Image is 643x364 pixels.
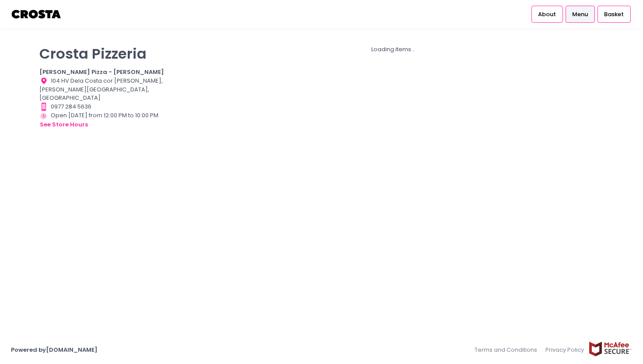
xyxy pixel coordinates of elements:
p: Crosta Pizzeria [39,45,172,62]
div: Loading items... [183,45,604,54]
a: Menu [566,6,595,22]
span: Basket [604,10,624,19]
a: Privacy Policy [542,341,589,358]
div: Open [DATE] from 12:00 PM to 10:00 PM [39,111,172,129]
a: About [531,6,563,22]
b: [PERSON_NAME] Pizza - [PERSON_NAME] [39,68,164,76]
span: About [538,10,556,19]
a: Powered by[DOMAIN_NAME] [11,346,98,354]
span: Menu [572,10,588,19]
button: see store hours [39,120,88,129]
div: 104 HV Dela Costa cor [PERSON_NAME], [PERSON_NAME][GEOGRAPHIC_DATA], [GEOGRAPHIC_DATA] [39,77,172,102]
div: 0977 284 5636 [39,102,172,111]
img: mcafee-secure [588,341,632,357]
a: Terms and Conditions [475,341,542,358]
img: logo [11,7,62,22]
